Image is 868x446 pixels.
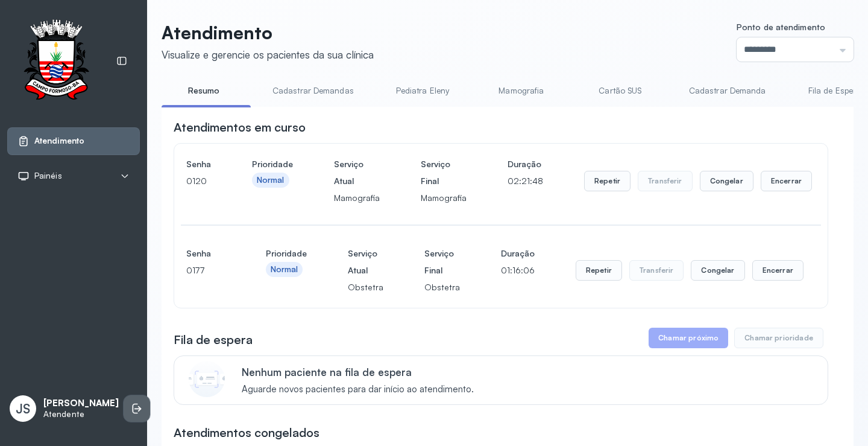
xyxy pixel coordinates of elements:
[43,409,119,419] p: Atendente
[174,424,319,441] h3: Atendimentos congelados
[649,328,728,348] button: Chamar próximo
[479,81,564,101] a: Mamografia
[186,173,211,190] p: 0120
[421,156,467,190] h4: Serviço Final
[162,22,374,43] p: Atendimento
[576,260,622,281] button: Repetir
[260,81,366,101] a: Cadastrar Demandas
[174,331,253,348] h3: Fila de espera
[761,171,812,191] button: Encerrar
[424,279,460,296] p: Obstetra
[252,156,293,173] h4: Prioridade
[34,171,62,181] span: Painéis
[257,175,285,185] div: Normal
[186,156,211,173] h4: Senha
[334,156,380,190] h4: Serviço Atual
[186,262,225,279] p: 0177
[189,361,225,397] img: Imagem de CalloutCard
[242,384,474,395] span: Aguarde novos pacientes para dar início ao atendimento.
[677,81,778,101] a: Cadastrar Demanda
[501,262,535,279] p: 01:16:06
[334,190,380,206] p: Mamografia
[584,171,631,191] button: Repetir
[162,48,374,61] div: Visualize e gerencie os pacientes da sua clínica
[629,260,684,281] button: Transferir
[638,171,693,191] button: Transferir
[501,245,535,262] h4: Duração
[421,190,467,206] p: Mamografia
[348,279,383,296] p: Obstetra
[162,81,246,101] a: Resumo
[13,19,99,103] img: Logotipo do estabelecimento
[734,328,823,348] button: Chamar prioridade
[424,245,460,279] h4: Serviço Final
[271,264,298,275] div: Normal
[186,245,225,262] h4: Senha
[43,398,119,409] p: [PERSON_NAME]
[17,135,130,147] a: Atendimento
[348,245,383,279] h4: Serviço Atual
[737,22,825,32] span: Ponto de atendimento
[508,156,543,173] h4: Duração
[174,119,306,136] h3: Atendimentos em curso
[578,81,662,101] a: Cartão SUS
[380,81,465,101] a: Pediatra Eleny
[242,366,474,378] p: Nenhum paciente na fila de espera
[691,260,744,281] button: Congelar
[752,260,804,281] button: Encerrar
[266,245,307,262] h4: Prioridade
[700,171,753,191] button: Congelar
[34,136,84,146] span: Atendimento
[508,173,543,190] p: 02:21:48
